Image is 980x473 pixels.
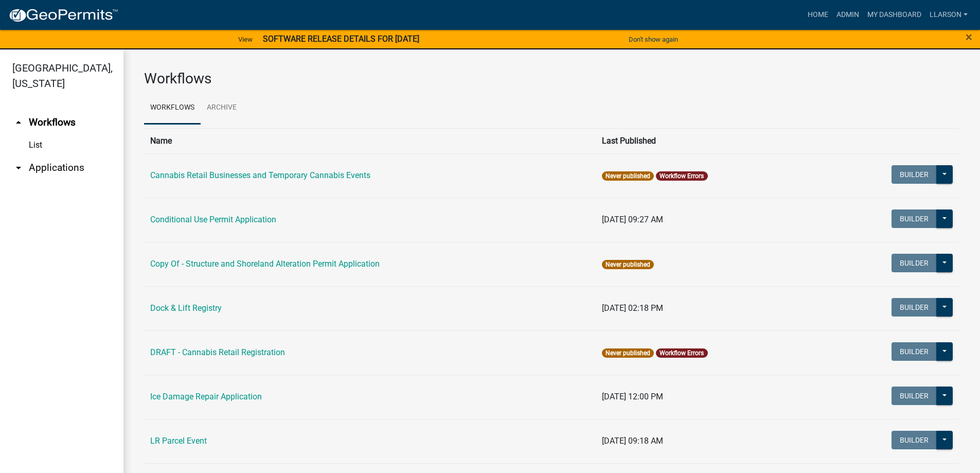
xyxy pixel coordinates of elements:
[144,70,959,87] h3: Workflows
[12,116,25,129] i: arrow_drop_up
[602,436,663,446] span: [DATE] 09:18 AM
[144,92,201,125] a: Workflows
[263,34,419,44] strong: SOFTWARE RELEASE DETAILS FOR [DATE]
[234,31,257,48] a: View
[892,254,937,272] button: Builder
[892,431,937,449] button: Builder
[602,215,663,224] span: [DATE] 09:27 AM
[804,5,832,25] a: Home
[12,162,25,174] i: arrow_drop_down
[892,387,937,405] button: Builder
[150,436,207,446] a: LR Parcel Event
[892,342,937,361] button: Builder
[201,92,243,125] a: Archive
[602,260,654,269] span: Never published
[832,5,863,25] a: Admin
[925,5,972,25] a: llarson
[150,259,380,269] a: Copy Of - Structure and Shoreland Alteration Permit Application
[602,303,663,313] span: [DATE] 02:18 PM
[602,392,663,401] span: [DATE] 12:00 PM
[660,172,704,180] a: Workflow Errors
[602,171,654,181] span: Never published
[596,128,825,153] th: Last Published
[602,348,654,358] span: Never published
[144,128,596,153] th: Name
[150,215,276,224] a: Conditional Use Permit Application
[966,31,972,43] button: Close
[660,349,704,357] a: Workflow Errors
[625,31,682,48] button: Don't show again
[892,209,937,228] button: Builder
[150,392,262,401] a: Ice Damage Repair Application
[863,5,925,25] a: My Dashboard
[150,303,222,313] a: Dock & Lift Registry
[892,298,937,317] button: Builder
[892,165,937,184] button: Builder
[150,347,285,357] a: DRAFT - Cannabis Retail Registration
[150,170,370,180] a: Cannabis Retail Businesses and Temporary Cannabis Events
[966,30,972,44] span: ×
